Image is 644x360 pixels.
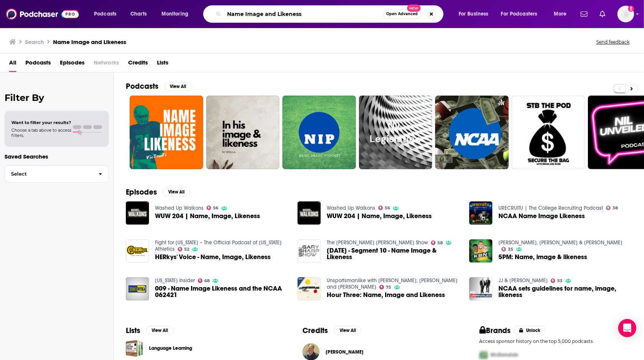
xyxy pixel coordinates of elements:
[327,239,428,246] a: The Connor Happer Show
[5,171,92,176] span: Select
[6,7,79,21] img: Podchaser - Follow, Share and Rate Podcasts
[498,213,585,219] a: NCAA Name Image Likeness
[155,285,288,298] a: 009 - Name Image Likeness and the NCAA 062421
[128,57,148,72] a: Credits
[617,6,634,22] img: User Profile
[496,8,548,20] button: open menu
[327,247,460,260] span: [DATE] - Segment 10 - Name Image & Likeness
[126,340,143,357] a: Language Learning
[469,201,492,225] img: NCAA Name Image Likeness
[385,206,390,210] span: 56
[551,278,563,283] a: 53
[501,9,537,19] span: For Podcasters
[407,5,421,12] span: New
[155,254,271,260] a: HERkys' Voice - Name, Image, Likeness
[327,205,375,211] a: Washed Up Walkons
[327,213,432,219] a: WUW 204 | Name, Image, Likeness
[453,8,498,20] button: open menu
[327,277,458,290] a: Unsportsmanlike with Evan, Canty and Michelle
[491,352,519,358] span: McDonalds
[161,9,188,19] span: Monitoring
[9,57,16,72] a: All
[378,206,390,210] a: 56
[5,92,109,103] h2: Filter By
[155,205,204,211] a: Washed Up Walkons
[126,277,149,300] a: 009 - Name Image Likeness and the NCAA 062421
[594,39,632,45] button: Send feedback
[25,38,44,46] h3: Search
[224,8,383,20] input: Search podcasts, credits, & more...
[126,187,157,197] h2: Episodes
[383,9,421,19] button: Open AdvancedNew
[618,319,636,337] div: Open Intercom Messenger
[126,326,140,335] h2: Lists
[334,326,361,335] button: View All
[146,326,174,335] button: View All
[498,285,632,298] a: NCAA sets guidelines for name, image, likeness
[298,201,321,225] img: WUW 204 | Name, Image, Likeness
[60,57,85,72] a: Episodes
[94,57,119,72] span: Networks
[578,8,591,20] a: Show notifications dropdown
[501,247,514,252] a: 35
[327,247,460,260] a: February 26 - Segment 10 - Name Image & Likeness
[431,241,443,245] a: 58
[11,120,71,125] span: Want to filter your results?
[302,326,361,335] a: CreditsView All
[469,277,492,300] img: NCAA sets guidelines for name, image, likeness
[156,8,198,20] button: open menu
[327,292,445,298] a: Hour Three: Name, Image and Likeness
[597,8,608,20] a: Show notifications dropdown
[126,201,149,225] img: WUW 204 | Name, Image, Likeness
[606,206,618,210] a: 38
[469,239,492,263] img: 5PM: Name, image & likeness
[130,9,147,19] span: Charts
[204,279,210,283] span: 68
[155,213,260,219] a: WUW 204 | Name, Image, Likeness
[326,349,364,355] a: Stephen Nold
[163,187,190,197] button: View All
[210,5,451,23] div: Search podcasts, credits, & more...
[126,82,158,91] h2: Podcasts
[157,57,168,72] a: Lists
[437,241,443,245] span: 58
[155,239,282,252] a: Fight for Iowa – The Official Podcast of Iowa Athletics
[554,9,567,19] span: More
[198,278,210,283] a: 68
[498,277,548,284] a: JJ & Alex
[386,286,391,289] span: 75
[155,277,195,284] a: Michigan Insider
[498,254,587,260] a: 5PM: Name, image & likeness
[386,12,418,16] span: Open Advanced
[125,8,151,20] a: Charts
[126,82,192,91] a: PodcastsView All
[94,9,116,19] span: Podcasts
[548,8,576,20] button: open menu
[207,206,219,210] a: 56
[149,344,192,352] a: Language Learning
[302,326,328,335] h2: Credits
[89,8,126,20] button: open menu
[5,153,109,160] p: Saved Searches
[25,57,51,72] a: Podcasts
[184,248,189,251] span: 52
[508,248,513,251] span: 35
[479,338,632,344] p: Access sponsor history on the top 5,000 podcasts.
[5,165,109,182] button: Select
[617,6,634,22] button: Show profile menu
[514,326,546,335] button: Unlock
